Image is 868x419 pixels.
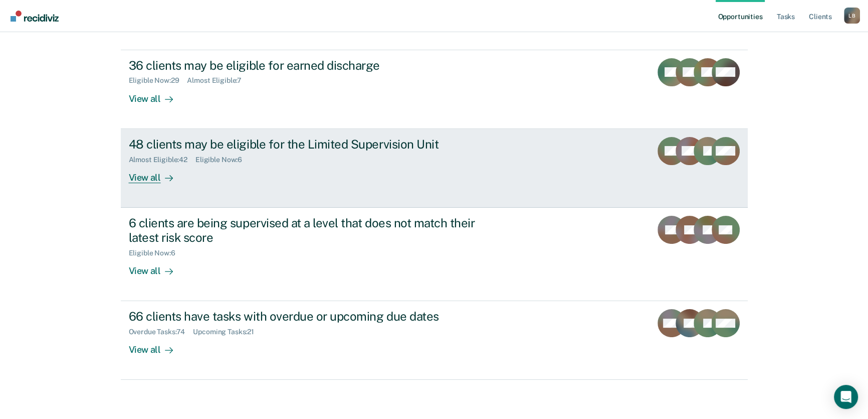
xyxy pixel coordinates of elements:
[121,301,748,380] a: 66 clients have tasks with overdue or upcoming due datesOverdue Tasks:74Upcoming Tasks:21View all
[121,129,748,208] a: 48 clients may be eligible for the Limited Supervision UnitAlmost Eligible:42Eligible Now:6View all
[129,156,196,164] div: Almost Eligible : 42
[193,328,262,336] div: Upcoming Tasks : 21
[129,164,185,183] div: View all
[129,328,193,336] div: Overdue Tasks : 74
[129,76,187,85] div: Eligible Now : 29
[129,137,481,152] div: 48 clients may be eligible for the Limited Supervision Unit
[129,58,481,73] div: 36 clients may be eligible for earned discharge
[129,249,183,257] div: Eligible Now : 6
[129,336,185,356] div: View all
[844,8,860,24] div: L B
[129,216,481,245] div: 6 clients are being supervised at a level that does not match their latest risk score
[121,50,748,129] a: 36 clients may be eligible for earned dischargeEligible Now:29Almost Eligible:7View all
[129,257,185,276] div: View all
[121,208,748,301] a: 6 clients are being supervised at a level that does not match their latest risk scoreEligible Now...
[195,156,250,164] div: Eligible Now : 6
[129,85,185,104] div: View all
[129,309,481,324] div: 66 clients have tasks with overdue or upcoming due dates
[834,385,858,409] div: Open Intercom Messenger
[844,8,860,24] button: Profile dropdown button
[11,11,59,22] img: Recidiviz
[187,76,250,85] div: Almost Eligible : 7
